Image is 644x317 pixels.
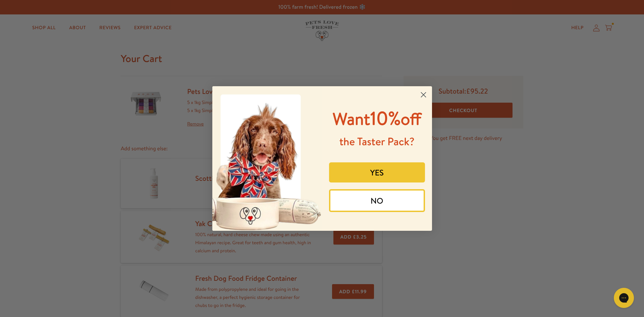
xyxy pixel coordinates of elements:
span: 10% [333,105,422,131]
span: the Taster Pack? [339,134,415,149]
iframe: Gorgias live chat messenger [610,285,637,310]
button: NO [329,189,425,212]
span: Want [333,107,370,130]
button: Close dialog [418,89,429,101]
button: YES [329,162,425,182]
span: off [400,107,421,130]
img: 8afefe80-1ef6-417a-b86b-9520c2248d41.jpeg [212,86,322,231]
